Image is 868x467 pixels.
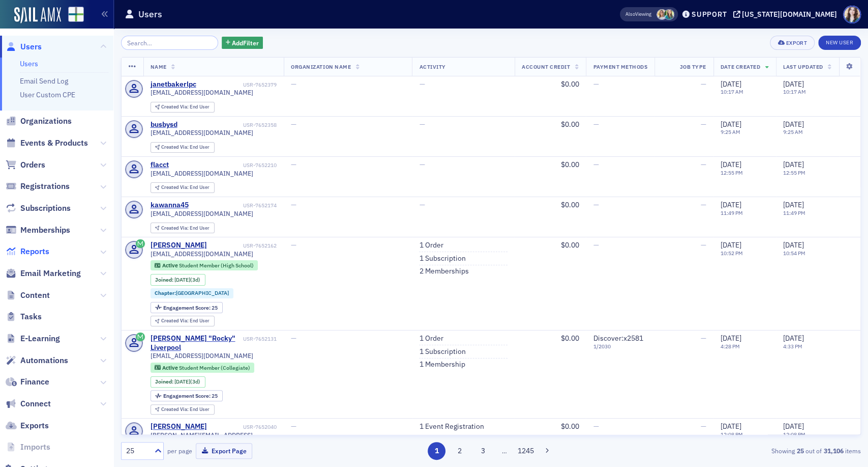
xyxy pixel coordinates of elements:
div: Export [786,40,807,46]
span: — [291,334,296,343]
div: USR-7652358 [179,122,277,128]
span: [DATE] [721,200,741,209]
span: Automations [20,355,68,366]
span: — [701,200,706,209]
a: Chapter:[GEOGRAPHIC_DATA] [155,290,229,296]
time: 12:55 PM [721,169,743,176]
a: Active Student Member (High School) [155,262,253,269]
a: New User [818,36,861,50]
span: Orders [20,159,45,171]
span: Date Created [721,63,760,70]
span: [DATE] [721,120,741,129]
span: — [291,200,296,209]
a: Registrations [6,181,70,192]
a: Active Student Member (Collegiate) [155,364,250,371]
span: [DATE] [721,422,741,431]
span: Created Via : [161,317,190,324]
span: — [701,240,706,250]
a: [PERSON_NAME] [151,241,207,250]
span: Add Filter [232,38,259,47]
span: $0.00 [560,422,579,431]
time: 11:49 PM [783,209,805,216]
span: Activity [419,63,445,70]
span: [DATE] [721,160,741,169]
time: 9:25 AM [721,128,740,135]
span: Organizations [20,116,72,127]
a: 1 Event Registration [419,422,484,431]
div: flacct [151,160,169,170]
span: Helen Oglesby [664,9,674,20]
div: Engagement Score: 25 [151,390,223,401]
a: Exports [6,420,49,431]
span: — [701,160,706,169]
span: Created Via : [161,225,190,231]
button: 1 [428,442,445,460]
span: Engagement Score : [163,304,212,311]
span: Viewing [625,11,651,18]
span: [EMAIL_ADDRESS][DOMAIN_NAME] [151,250,253,258]
span: Account Credit [522,63,570,70]
span: Profile [843,6,861,23]
a: Events & Products [6,138,88,149]
time: 11:49 PM [721,209,743,216]
a: Tasks [6,311,42,322]
div: Active: Active: Student Member (High School) [151,260,258,270]
a: 1 Subscription [419,347,465,356]
a: Organizations [6,116,72,127]
time: 12:55 PM [783,169,805,176]
span: [DATE] [174,378,190,385]
span: — [701,422,706,431]
span: — [419,160,425,169]
div: End User [161,185,209,190]
span: Active [162,262,179,269]
span: [EMAIL_ADDRESS][DOMAIN_NAME] [151,89,253,96]
span: — [593,422,598,431]
span: Active [162,364,179,371]
span: Payment Methods [593,63,647,70]
div: Engagement Score: 25 [151,302,223,313]
span: [DATE] [783,160,804,169]
div: USR-7652131 [243,336,277,342]
span: Created Via : [161,144,190,150]
a: kawanna45 [151,201,189,210]
div: Created Via: End User [151,404,215,415]
time: 10:17 AM [783,88,806,95]
div: Created Via: End User [151,182,215,193]
a: 1 Subscription [419,254,465,263]
label: per page [167,446,192,455]
a: Memberships [6,225,70,236]
div: Joined: 2025-10-03 00:00:00 [151,274,205,285]
div: [PERSON_NAME] [151,422,207,431]
span: Student Member (Collegiate) [179,364,250,371]
time: 4:28 PM [721,343,740,350]
span: $0.00 [560,120,579,129]
span: [EMAIL_ADDRESS][DOMAIN_NAME] [151,352,253,360]
div: [US_STATE][DOMAIN_NAME] [742,10,837,19]
input: Search… [121,36,218,50]
a: busbysd [151,120,177,129]
span: [DATE] [721,79,741,89]
div: janetbakerlpc [151,80,196,89]
span: $0.00 [560,160,579,169]
span: Joined : [155,277,174,283]
a: Automations [6,355,68,366]
h1: Users [138,8,162,20]
div: Showing out of items [621,446,861,455]
div: End User [161,104,209,110]
span: [DATE] [783,422,804,431]
a: 1 Membership [419,360,465,369]
span: — [419,200,425,209]
span: Finance [20,376,49,388]
div: USR-7652040 [208,424,277,430]
span: Registrations [20,181,70,192]
button: 2 [451,442,469,460]
span: $0.00 [560,334,579,343]
span: — [291,240,296,250]
span: $0.00 [560,200,579,209]
span: [DATE] [783,120,804,129]
span: — [593,240,598,250]
span: [DATE] [783,200,804,209]
div: (3d) [174,378,200,385]
span: Memberships [20,225,70,236]
span: Created Via : [161,103,190,110]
